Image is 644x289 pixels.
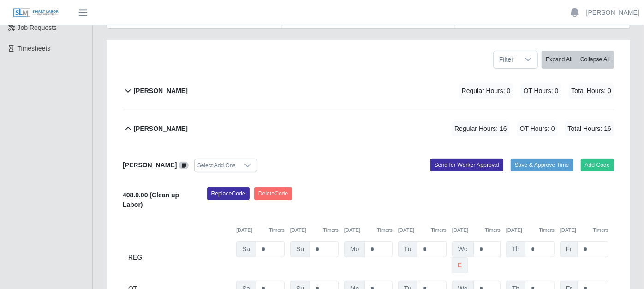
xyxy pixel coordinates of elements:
span: Sa [236,241,256,257]
span: OT Hours: 0 [517,121,558,136]
div: [DATE] [290,226,339,234]
button: Send for Worker Approval [430,159,503,171]
div: [DATE] [506,226,555,234]
button: Add Code [581,159,614,171]
b: [PERSON_NAME] [123,161,177,169]
button: Collapse All [576,51,614,69]
div: Select Add Ons [195,159,239,172]
div: bulk actions [542,51,614,69]
b: e [458,260,462,270]
span: We [452,241,474,257]
button: Timers [377,226,393,234]
span: Regular Hours: 16 [452,121,510,136]
img: SLM Logo [13,8,59,18]
span: Total Hours: 0 [569,83,614,99]
button: Expand All [542,51,577,69]
button: [PERSON_NAME] Regular Hours: 16 OT Hours: 0 Total Hours: 16 [123,110,614,147]
button: DeleteCode [254,187,292,200]
div: REG [128,241,231,273]
button: Timers [269,226,285,234]
div: [DATE] [452,226,501,234]
span: Fr [560,241,578,257]
button: Timers [593,226,608,234]
span: Th [506,241,525,257]
div: [DATE] [344,226,393,234]
button: Save & Approve Time [511,159,573,171]
b: 408.0.00 (Clean up Labor) [123,191,179,208]
div: [DATE] [560,226,608,234]
span: Timesheets [18,45,51,52]
div: [DATE] [398,226,447,234]
button: Timers [485,226,501,234]
span: Regular Hours: 0 [459,83,513,99]
a: View/Edit Notes [179,161,189,169]
button: Timers [431,226,447,234]
span: Su [290,241,310,257]
button: ReplaceCode [207,187,250,200]
b: [PERSON_NAME] [133,86,187,96]
span: Total Hours: 16 [565,121,614,136]
span: Tu [398,241,417,257]
button: Timers [539,226,555,234]
div: [DATE] [236,226,285,234]
a: [PERSON_NAME] [586,8,639,18]
b: [PERSON_NAME] [133,124,187,134]
span: Filter [494,51,519,68]
span: OT Hours: 0 [521,83,561,99]
span: Mo [344,241,365,257]
span: Job Requests [18,24,57,31]
button: [PERSON_NAME] Regular Hours: 0 OT Hours: 0 Total Hours: 0 [123,72,614,110]
button: Timers [323,226,339,234]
